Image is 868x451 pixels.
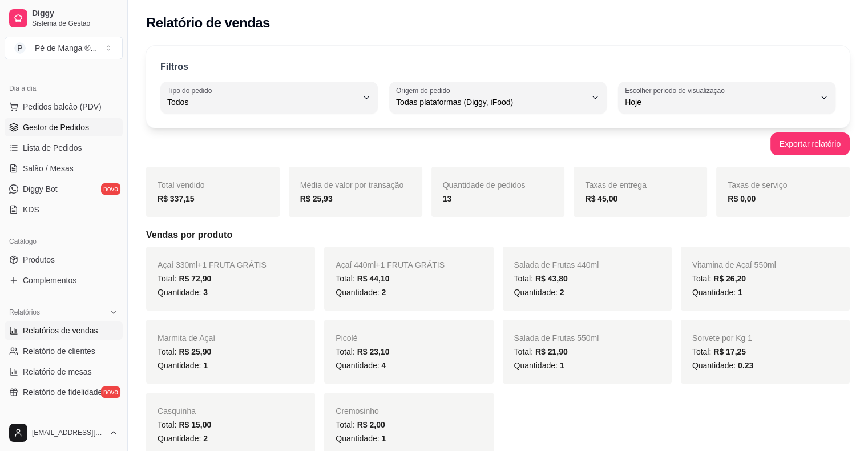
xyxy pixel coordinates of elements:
span: 1 [203,361,208,370]
span: Diggy [32,9,118,19]
span: 2 [203,434,208,443]
label: Tipo do pedido [167,86,216,95]
span: Marmita de Açaí [158,333,215,343]
span: Quantidade: [336,288,386,297]
span: Todos [167,96,357,108]
span: Relatórios de vendas [23,325,98,336]
span: Cremosinho [336,406,378,416]
span: R$ 21,90 [535,347,568,356]
span: R$ 2,00 [357,420,385,429]
a: DiggySistema de Gestão [5,5,123,32]
span: Todas plataformas (Diggy, iFood) [396,96,586,108]
button: Select a team [5,37,123,59]
span: Complementos [23,275,76,286]
strong: R$ 25,93 [300,194,333,203]
span: Lista de Pedidos [23,142,82,154]
span: Açaí 330ml+1 FRUTA GRÁTIS [158,260,267,269]
span: R$ 17,25 [713,347,746,356]
a: Salão / Mesas [5,159,123,178]
h2: Relatório de vendas [146,14,270,32]
div: Dia a dia [5,79,123,98]
span: Quantidade: [692,361,753,370]
strong: R$ 45,00 [585,194,617,203]
span: Gestor de Pedidos [23,122,89,133]
span: Salada de Frutas 440ml [514,260,599,269]
span: Produtos [23,254,55,265]
span: Salada de Frutas 550ml [514,333,599,343]
label: Origem do pedido [396,86,454,95]
button: Tipo do pedidoTodos [160,82,378,114]
span: Total: [158,347,211,356]
span: Hoje [625,96,815,108]
span: Quantidade: [158,361,208,370]
span: Total: [692,347,746,356]
a: KDS [5,200,123,219]
span: R$ 26,20 [713,274,746,283]
a: Complementos [5,271,123,289]
div: Catálogo [5,232,123,251]
label: Escolher período de visualização [625,86,728,95]
button: Escolher período de visualizaçãoHoje [618,82,835,114]
span: Taxas de serviço [728,180,787,190]
span: 3 [203,288,208,297]
span: 4 [381,361,386,370]
span: R$ 15,00 [179,420,211,429]
span: 0.23 [738,361,753,370]
strong: R$ 0,00 [728,194,756,203]
span: Vitamina de Açaí 550ml [692,260,776,269]
span: R$ 25,90 [179,347,211,356]
a: Diggy Botnovo [5,180,123,198]
span: Relatório de fidelidade [23,386,102,398]
a: Relatório de clientes [5,342,123,360]
span: KDS [23,204,39,215]
span: Relatórios [9,308,40,317]
span: Casquinha [158,406,196,416]
span: R$ 44,10 [357,274,390,283]
span: Taxas de entrega [585,180,646,190]
span: Salão / Mesas [23,163,74,174]
span: 1 [738,288,742,297]
span: 1 [560,361,564,370]
p: Filtros [160,60,188,74]
a: Relatório de fidelidadenovo [5,383,123,401]
span: 1 [381,434,386,443]
span: Relatório de clientes [23,345,95,357]
button: Origem do pedidoTodas plataformas (Diggy, iFood) [389,82,607,114]
span: Picolé [336,333,357,343]
span: Açaí 440ml+1 FRUTA GRÁTIS [336,260,445,269]
span: Quantidade: [158,434,208,443]
span: 2 [381,288,386,297]
span: Sorvete por Kg 1 [692,333,752,343]
span: P [14,42,26,54]
span: Quantidade: [514,361,564,370]
span: Quantidade: [158,288,208,297]
span: Total: [158,274,211,283]
span: 2 [560,288,564,297]
div: Pé de Manga ® ... [35,42,97,54]
strong: 13 [443,194,452,203]
span: Total: [514,347,568,356]
span: Diggy Bot [23,183,58,195]
span: Sistema de Gestão [32,19,118,28]
span: Total: [336,347,389,356]
a: Relatório de mesas [5,363,123,381]
button: [EMAIL_ADDRESS][DOMAIN_NAME] [5,419,123,446]
span: Relatório de mesas [23,366,92,377]
span: Total: [692,274,746,283]
span: Média de valor por transação [300,180,403,190]
button: Exportar relatório [770,132,850,155]
span: Pedidos balcão (PDV) [23,101,102,112]
span: Quantidade: [514,288,564,297]
span: [EMAIL_ADDRESS][DOMAIN_NAME] [32,428,104,437]
span: R$ 72,90 [179,274,211,283]
a: Relatórios de vendas [5,321,123,340]
span: Total: [336,420,385,429]
a: Produtos [5,251,123,269]
strong: R$ 337,15 [158,194,195,203]
h5: Vendas por produto [146,228,850,242]
span: Quantidade de pedidos [443,180,526,190]
span: Total vendido [158,180,205,190]
a: Gestor de Pedidos [5,118,123,136]
a: Lista de Pedidos [5,139,123,157]
span: Total: [514,274,568,283]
